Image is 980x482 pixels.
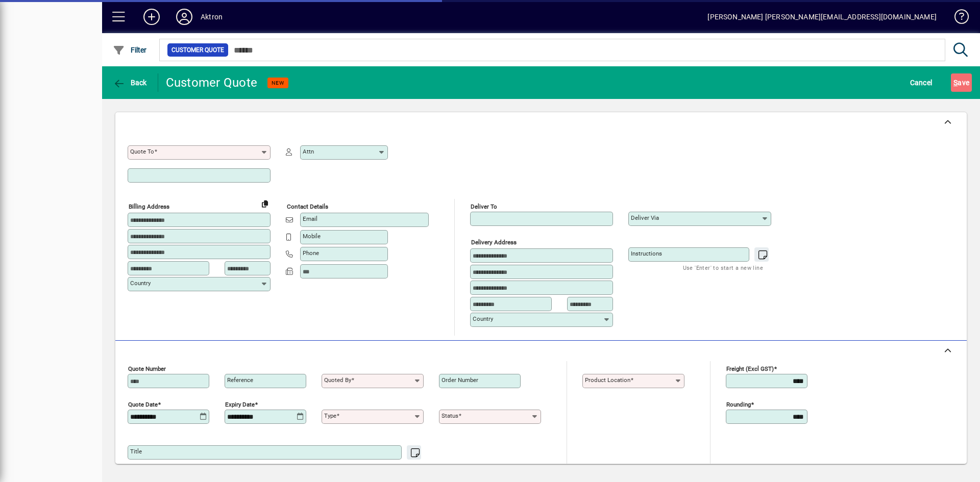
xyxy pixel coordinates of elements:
[227,376,253,384] mat-label: Reference
[128,400,158,408] mat-label: Quote date
[471,203,497,210] mat-label: Deliver To
[113,79,147,87] span: Back
[110,73,150,92] button: Back
[225,400,255,408] mat-label: Expiry date
[272,80,284,86] span: NEW
[726,400,751,408] mat-label: Rounding
[473,315,493,322] mat-label: Country
[951,73,972,92] button: Save
[631,250,662,257] mat-label: Instructions
[257,195,273,212] button: Copy to Delivery address
[113,46,147,54] span: Filter
[910,74,933,91] span: Cancel
[201,9,223,25] div: Aktron
[130,148,154,155] mat-label: Quote To
[128,365,166,372] mat-label: Quote number
[130,448,142,455] mat-label: Title
[171,45,224,55] span: Customer Quote
[166,74,258,91] div: Customer Quote
[303,148,314,155] mat-label: Attn
[324,376,351,384] mat-label: Quoted by
[303,215,317,222] mat-label: Email
[953,79,958,87] span: S
[130,280,151,287] mat-label: Country
[303,233,321,240] mat-label: Mobile
[135,8,168,26] button: Add
[324,412,336,419] mat-label: Type
[683,262,763,273] mat-hint: Use 'Enter' to start a new line
[631,214,659,221] mat-label: Deliver via
[908,73,935,92] button: Cancel
[442,376,478,384] mat-label: Order number
[110,41,150,59] button: Filter
[303,249,319,257] mat-label: Phone
[707,9,937,25] div: [PERSON_NAME] [PERSON_NAME][EMAIL_ADDRESS][DOMAIN_NAME]
[102,73,158,92] app-page-header-button: Back
[335,460,415,471] mat-hint: Use 'Enter' to start a new line
[726,365,774,372] mat-label: Freight (excl GST)
[442,412,458,419] mat-label: Status
[947,2,967,35] a: Knowledge Base
[168,8,201,26] button: Profile
[585,376,630,384] mat-label: Product location
[953,74,969,91] span: ave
